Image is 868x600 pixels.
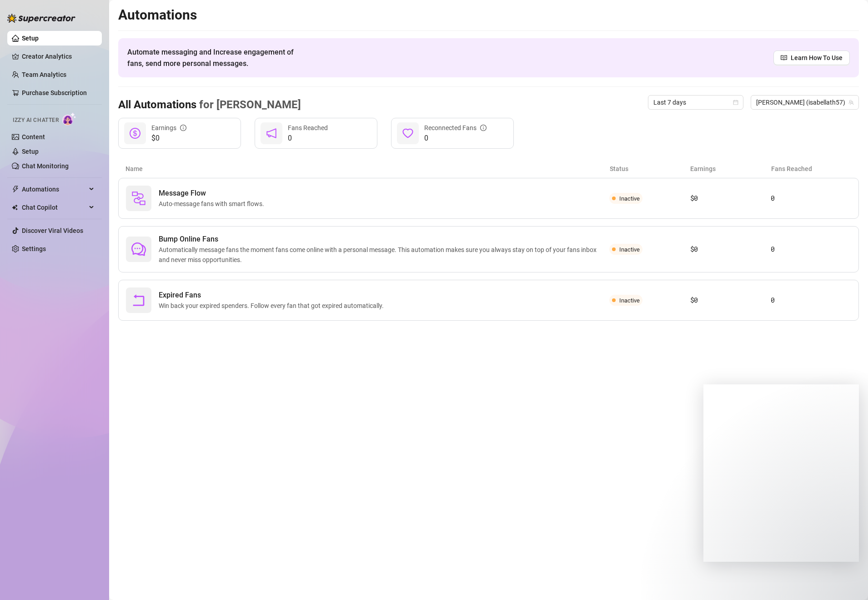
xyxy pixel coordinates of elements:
a: Content [22,133,45,141]
a: Team Analytics [22,71,66,78]
span: Learn How To Use [791,53,843,63]
img: AI Chatter [62,112,76,126]
article: $0 [690,295,771,306]
span: Inactive [619,195,640,202]
article: Status [610,164,690,174]
span: comment [131,242,146,257]
span: rollback [131,293,146,308]
article: 0 [771,244,851,255]
article: $0 [690,193,771,204]
span: for [PERSON_NAME] [196,98,301,111]
span: heart [402,128,413,139]
article: Name [125,164,610,174]
a: Setup [22,35,39,42]
span: info-circle [480,125,487,131]
span: Bump Online Fans [159,234,609,245]
span: Isabella (isabellath57) [756,96,853,109]
a: Creator Analytics [22,49,95,64]
span: calendar [733,100,738,105]
span: Automate messaging and Increase engagement of fans, send more personal messages. [127,46,302,69]
span: Last 7 days [653,96,738,109]
div: Reconnected Fans [424,123,487,133]
span: $0 [151,133,186,144]
img: Chat Copilot [12,204,18,211]
img: svg%3e [131,191,146,206]
iframe: Intercom live chat message [703,384,859,562]
span: team [848,100,854,105]
span: 0 [288,133,328,144]
article: Fans Reached [771,164,852,174]
span: Inactive [619,297,640,304]
a: Settings [22,245,46,252]
span: info-circle [180,125,186,131]
a: Learn How To Use [773,50,850,65]
span: Message Flow [159,188,268,199]
span: 0 [424,133,487,144]
span: dollar [130,128,140,139]
article: $0 [690,244,771,255]
span: Automatically message fans the moment fans come online with a personal message. This automation m... [159,245,609,265]
a: Discover Viral Videos [22,227,83,234]
span: Expired Fans [159,290,387,301]
article: Earnings [690,164,771,174]
span: Auto-message fans with smart flows. [159,199,268,209]
article: 0 [771,295,851,306]
iframe: Intercom live chat [837,569,859,591]
span: read [781,55,787,61]
img: logo-BBDzfeDw.svg [7,14,75,23]
span: thunderbolt [12,186,19,193]
span: notification [266,128,277,139]
span: Fans Reached [288,124,328,131]
div: Earnings [151,123,186,133]
a: Setup [22,148,39,155]
span: Win back your expired spenders. Follow every fan that got expired automatically. [159,301,387,311]
span: Izzy AI Chatter [13,116,59,125]
span: Automations [22,182,86,197]
span: Chat Copilot [22,200,86,215]
a: Chat Monitoring [22,162,69,170]
article: 0 [771,193,851,204]
span: Inactive [619,246,640,253]
h2: Automations [118,6,859,24]
h3: All Automations [118,98,301,112]
a: Purchase Subscription [22,89,87,96]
